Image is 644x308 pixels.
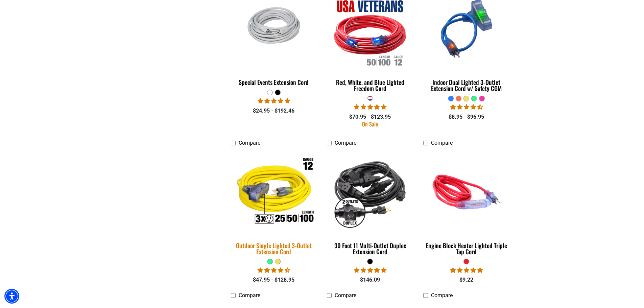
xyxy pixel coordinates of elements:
[226,149,321,235] img: Outdoor Single Lighted 3-Outlet Extension Cord
[327,121,413,127] div: On Sale
[423,79,509,91] div: Indoor Dual Lighted 3-Outlet Extension Cord w/ Safety CGM
[431,292,453,299] span: Compare
[4,289,19,304] div: Accessibility Menu
[327,79,413,91] div: Red, White, and Blue Lighted Freedom Cord
[258,267,290,274] span: 4.64 stars
[423,276,509,284] div: $9.22
[327,242,413,255] div: 30 Foot 11 Multi-Outlet Duplex Extension Cord
[327,150,413,259] a: black 30 Foot 11 Multi-Outlet Duplex Extension Cord
[354,104,386,110] span: 5.00 stars
[239,292,260,299] span: Compare
[327,113,413,121] div: $70.95 - $123.95
[423,113,509,121] div: $8.95 - $96.95
[450,104,483,110] span: 4.33 stars
[327,276,413,284] div: $146.09
[335,292,356,299] span: Compare
[423,242,509,255] div: Engine Block Heater Lighted Triple Tap Cord
[231,242,317,255] div: Outdoor Single Lighted 3-Outlet Extension Cord
[431,140,453,146] span: Compare
[354,267,386,274] span: 5.00 stars
[450,267,483,274] span: 5.00 stars
[231,1,316,57] img: white
[231,276,317,284] div: $47.95 - $128.95
[424,153,509,231] img: red
[328,153,413,231] img: black
[423,150,509,259] a: red Engine Block Heater Lighted Triple Tap Cord
[231,79,317,85] div: Special Events Extension Cord
[231,150,317,259] a: Outdoor Single Lighted 3-Outlet Extension Cord Outdoor Single Lighted 3-Outlet Extension Cord
[231,107,317,115] div: $24.95 - $192.46
[258,98,290,104] span: 5.00 stars
[239,140,260,146] span: Compare
[335,140,356,146] span: Compare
